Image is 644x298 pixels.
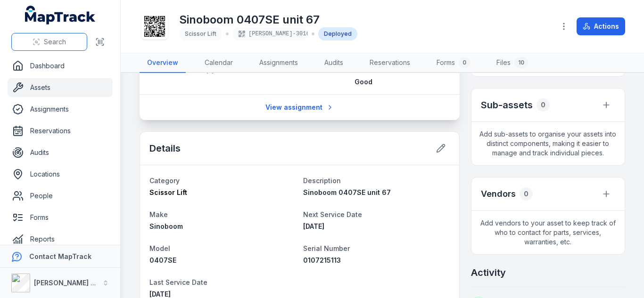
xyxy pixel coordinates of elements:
[149,142,181,155] h2: Details
[29,252,91,260] strong: Contact MapTrack
[537,98,550,112] div: 0
[25,6,96,24] a: MapTrack
[34,279,99,287] strong: [PERSON_NAME] Air
[149,290,171,298] time: 01/08/2025, 12:00:00 am
[317,53,351,73] a: Audits
[179,12,357,27] h1: Sinoboom 0407SE unit 67
[252,53,305,73] a: Assignments
[514,57,528,68] div: 10
[303,222,324,230] span: [DATE]
[303,222,324,230] time: 01/11/2025, 12:00:00 am
[362,53,418,73] a: Reservations
[471,211,625,254] span: Add vendors to your asset to keep track of who to contact for parts, services, warranties, etc.
[149,244,170,252] span: Model
[355,78,372,86] span: Good
[232,27,308,40] div: [PERSON_NAME]-3016
[197,53,240,73] a: Calendar
[8,208,113,227] a: Forms
[149,177,180,185] span: Category
[318,27,357,40] div: Deployed
[303,210,362,218] span: Next Service Date
[8,143,113,162] a: Audits
[459,57,470,68] div: 0
[303,256,341,264] span: 0107215113
[149,222,183,230] span: Sinoboom
[303,188,391,196] span: Sinoboom 0407SE unit 67
[303,177,341,185] span: Description
[429,53,478,73] a: Forms0
[149,188,187,196] span: Scissor Lift
[303,244,350,252] span: Serial Number
[8,100,113,119] a: Assignments
[8,165,113,184] a: Locations
[481,187,516,201] h3: Vendors
[149,256,176,264] span: 0407SE
[185,30,216,37] span: Scissor Lift
[8,121,113,140] a: Reservations
[149,290,171,298] span: [DATE]
[149,210,168,218] span: Make
[577,17,625,35] button: Actions
[471,266,506,279] h2: Activity
[8,56,113,75] a: Dashboard
[8,230,113,249] a: Reports
[481,98,533,112] h2: Sub-assets
[520,187,533,201] div: 0
[149,278,207,286] span: Last Service Date
[11,33,87,51] button: Search
[489,53,536,73] a: Files10
[471,122,625,165] span: Add sub-assets to organise your assets into distinct components, making it easier to manage and t...
[44,37,66,47] span: Search
[8,78,113,97] a: Assets
[8,186,113,205] a: People
[259,98,340,116] a: View assignment
[140,53,186,73] a: Overview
